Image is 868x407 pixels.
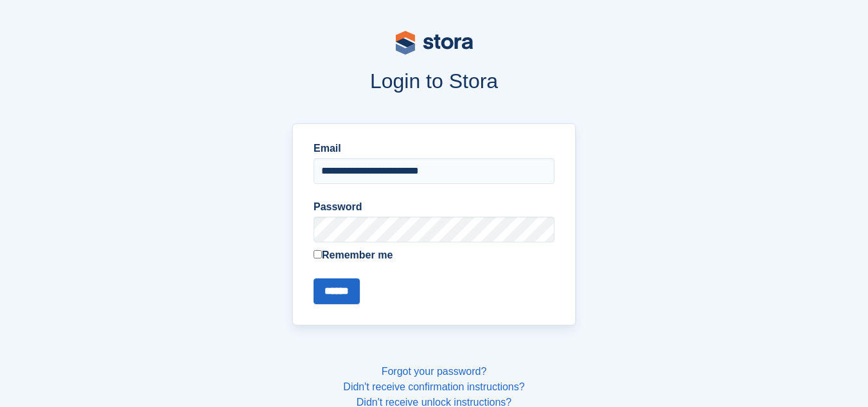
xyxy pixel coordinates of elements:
a: Didn't receive confirmation instructions? [343,381,524,392]
h1: Login to Stora [84,69,785,93]
a: Forgot your password? [382,366,487,377]
input: Remember me [314,250,322,258]
label: Password [314,199,554,215]
img: stora-logo-53a41332b3708ae10de48c4981b4e9114cc0af31d8433b30ea865607fb682f29.svg [396,31,473,55]
label: Remember me [314,248,554,263]
label: Email [314,141,554,156]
